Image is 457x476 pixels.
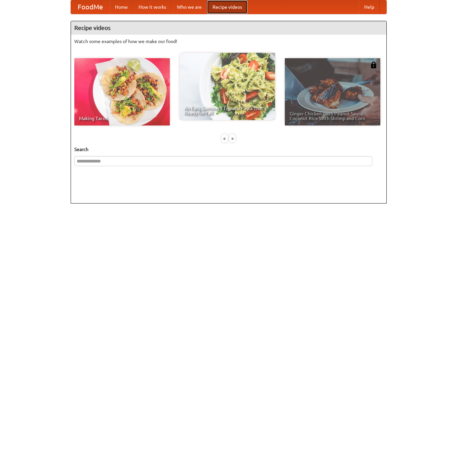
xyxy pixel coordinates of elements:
p: Watch some examples of how we make our food! [74,38,383,45]
span: An Easy, Summery Tomato Pasta That's Ready for Fall [184,106,270,115]
a: Who we are [172,0,207,14]
a: Recipe videos [207,0,247,14]
a: How it works [133,0,172,14]
span: Making Tacos [79,116,165,121]
a: Help [359,0,380,14]
div: « [222,134,228,143]
a: An Easy, Summery Tomato Pasta That's Ready for Fall [180,53,275,120]
a: FoodMe [71,0,110,14]
a: Home [110,0,133,14]
h5: Search [74,146,383,153]
div: » [229,134,235,143]
a: Making Tacos [74,58,170,125]
h4: Recipe videos [71,21,386,35]
img: 483408.png [370,62,377,68]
